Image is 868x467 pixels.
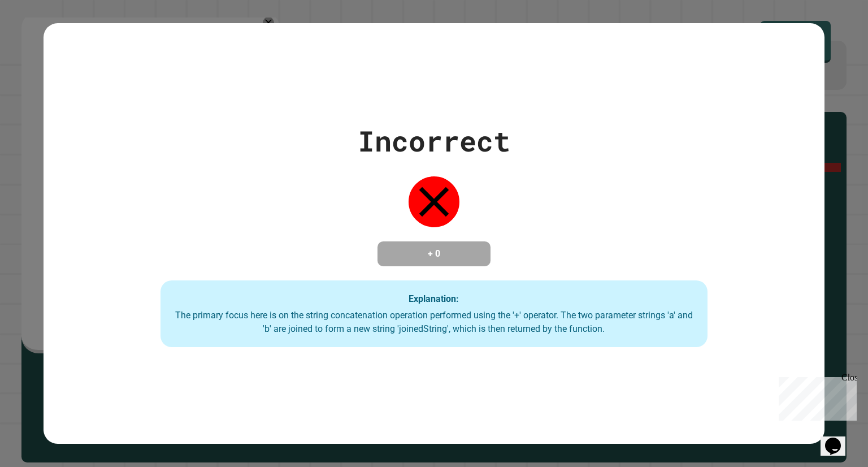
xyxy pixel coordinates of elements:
[409,293,459,304] strong: Explanation:
[358,120,510,162] div: Incorrect
[172,309,696,336] div: The primary focus here is on the string concatenation operation performed using the '+' operator....
[5,5,78,72] div: Chat with us now!Close
[774,373,857,421] iframe: chat widget
[821,422,857,456] iframe: chat widget
[389,247,479,261] h4: + 0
